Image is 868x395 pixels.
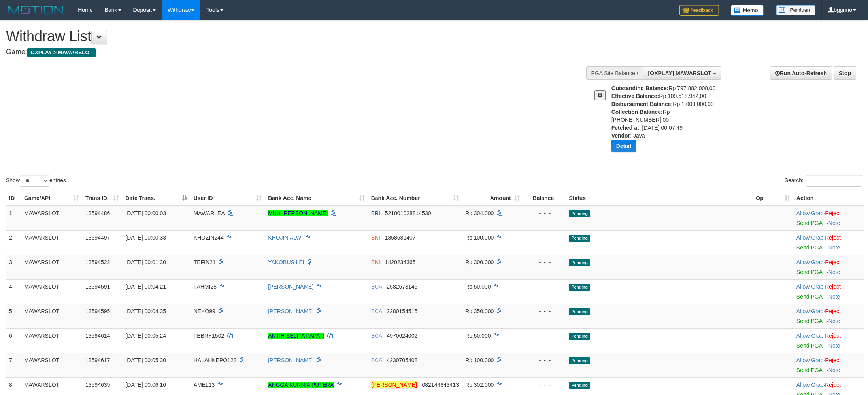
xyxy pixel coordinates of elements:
div: - - - [526,356,563,364]
span: Pending [569,210,590,217]
td: · [793,353,864,377]
a: Note [828,293,840,300]
th: Bank Acc. Number: activate to sort column ascending [368,191,462,206]
a: Send PGA [796,342,822,349]
td: 3 [6,255,21,279]
span: Pending [569,308,590,315]
span: Pending [569,382,590,389]
a: Reject [825,283,841,290]
th: Amount: activate to sort column ascending [462,191,523,206]
span: Pending [569,284,590,291]
a: Allow Grab [796,259,823,265]
a: Allow Grab [796,210,823,216]
b: Vendor [611,132,630,139]
a: [PERSON_NAME] [268,357,313,363]
span: Copy 4230705408 to clipboard [387,357,417,363]
a: ANGGA KURNIA PUTERA [268,382,334,388]
th: Action [793,191,864,206]
td: MAWARSLOT [21,353,82,377]
a: YAKOBUS LEI [268,259,304,265]
span: · [796,259,825,265]
span: · [796,210,825,216]
span: MAWARLEA [194,210,225,216]
span: BNI [371,259,380,265]
img: MOTION_logo.png [6,4,66,16]
td: · [793,279,864,304]
a: Send PGA [796,367,822,373]
span: Copy 2280154515 to clipboard [387,308,417,314]
a: Allow Grab [796,357,823,363]
span: Pending [569,235,590,242]
b: Fetched at [611,125,639,131]
span: [DATE] 00:05:24 [125,333,166,339]
div: PGA Site Balance / [586,66,643,80]
label: Search: [785,175,862,187]
span: · [796,308,825,314]
td: 6 [6,328,21,353]
span: Copy 2582673145 to clipboard [387,283,417,290]
td: MAWARSLOT [21,328,82,353]
span: Rp 350.000 [465,308,494,314]
td: · [793,255,864,279]
span: HALAHKEPO123 [194,357,237,363]
b: Disbursement Balance: [611,101,673,107]
a: Send PGA [796,220,822,226]
td: · [793,304,864,328]
span: NEKO99 [194,308,215,314]
b: Collection Balance: [611,109,663,115]
div: - - - [526,307,563,315]
span: Rp 50.000 [465,333,491,339]
span: Rp 100.000 [465,234,494,241]
img: panduan.png [776,5,815,15]
span: Pending [569,259,590,266]
a: Allow Grab [796,283,823,290]
input: Search: [806,175,862,187]
a: KHOJIN ALWI [268,234,303,241]
span: AMEL13 [194,382,215,388]
th: Status [566,191,753,206]
a: Reject [825,234,841,241]
span: [DATE] 00:01:30 [125,259,166,265]
img: Button%20Memo.svg [731,5,764,16]
a: Allow Grab [796,308,823,314]
div: - - - [526,283,563,291]
td: MAWARSLOT [21,230,82,255]
a: Note [828,220,840,226]
button: [OXPLAY] MAWARSLOT [643,66,721,80]
span: Rp 300.000 [465,259,494,265]
th: Balance [523,191,566,206]
td: MAWARSLOT [21,255,82,279]
span: [DATE] 00:05:30 [125,357,166,363]
a: Run Auto-Refresh [770,66,832,80]
span: BCA [371,357,382,363]
span: [DATE] 00:06:16 [125,382,166,388]
span: KHOZIN244 [194,234,224,241]
a: Allow Grab [796,382,823,388]
td: MAWARSLOT [21,279,82,304]
td: 7 [6,353,21,377]
a: Allow Grab [796,234,823,241]
span: Pending [569,333,590,340]
span: 13594639 [85,382,110,388]
th: Game/API: activate to sort column ascending [21,191,82,206]
th: Trans ID: activate to sort column ascending [82,191,123,206]
a: [PERSON_NAME] [268,283,313,290]
span: Rp 50.000 [465,283,491,290]
h4: Game: [6,48,571,56]
th: User ID: activate to sort column ascending [191,191,265,206]
span: OXPLAY > MAWARSLOT [27,48,96,57]
select: Showentries [20,175,49,187]
td: 2 [6,230,21,255]
span: 13594595 [85,308,110,314]
a: Send PGA [796,269,822,275]
span: BNI [371,234,380,241]
td: 1 [6,206,21,231]
button: Detail [611,140,636,152]
td: · [793,230,864,255]
label: Show entries [6,175,66,187]
span: [OXPLAY] MAWARSLOT [648,70,712,76]
span: · [796,234,825,241]
a: Note [828,318,840,324]
div: - - - [526,381,563,389]
span: 13594591 [85,283,110,290]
